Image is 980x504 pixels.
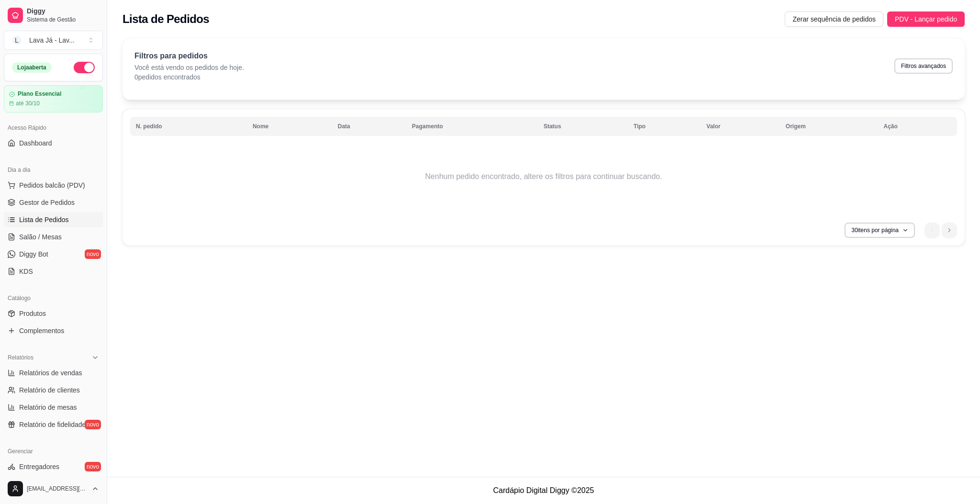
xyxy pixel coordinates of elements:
th: Status [538,117,628,136]
span: Relatório de mesas [19,403,77,412]
p: 0 pedidos encontrados [134,72,244,82]
th: Ação [878,117,957,136]
span: PDV - Lançar pedido [895,14,957,24]
div: Acesso Rápido [4,120,103,135]
article: até 30/10 [16,100,40,107]
div: Catálogo [4,291,103,306]
span: Zerar sequência de pedidos [792,14,876,24]
a: Produtos [4,306,103,321]
span: L [12,35,22,45]
button: Alterar Status [74,62,95,73]
a: Diggy Botnovo [4,246,103,262]
div: Loja aberta [12,62,52,73]
button: PDV - Lançar pedido [887,11,965,27]
button: Filtros avançados [894,58,953,74]
button: 30itens por página [845,223,915,238]
th: Nome [247,117,332,136]
span: KDS [19,267,33,276]
span: Salão / Mesas [19,232,62,242]
button: Zerar sequência de pedidos [785,11,883,27]
p: Filtros para pedidos [134,50,244,62]
th: Valor [701,117,780,136]
span: Complementos [19,326,64,336]
a: Dashboard [4,135,103,151]
th: Data [332,117,406,136]
a: Relatório de fidelidadenovo [4,417,103,432]
span: Diggy [27,7,99,16]
footer: Cardápio Digital Diggy © 2025 [107,477,980,504]
a: Complementos [4,323,103,338]
button: [EMAIL_ADDRESS][DOMAIN_NAME] [4,477,103,500]
a: KDS [4,264,103,279]
div: Dia a dia [4,162,103,178]
div: Lava Já - Lav ... [29,35,75,45]
a: Lista de Pedidos [4,212,103,227]
article: Plano Essencial [18,90,61,98]
span: Relatórios [8,354,33,361]
li: next page button [942,223,957,238]
a: Salão / Mesas [4,229,103,245]
p: Você está vendo os pedidos de hoje. [134,63,244,72]
nav: pagination navigation [920,218,962,243]
span: Pedidos balcão (PDV) [19,180,85,190]
a: Relatório de clientes [4,382,103,398]
th: Origem [780,117,878,136]
a: DiggySistema de Gestão [4,4,103,27]
span: Sistema de Gestão [27,16,99,23]
span: Relatórios de vendas [19,368,82,378]
span: [EMAIL_ADDRESS][DOMAIN_NAME] [27,485,88,493]
button: Select a team [4,31,103,50]
a: Plano Essencialaté 30/10 [4,85,103,112]
td: Nenhum pedido encontrado, altere os filtros para continuar buscando. [130,138,957,215]
span: Lista de Pedidos [19,215,69,224]
th: Pagamento [406,117,538,136]
h2: Lista de Pedidos [122,11,209,27]
button: Pedidos balcão (PDV) [4,178,103,193]
a: Relatórios de vendas [4,365,103,381]
span: Gestor de Pedidos [19,198,75,207]
a: Relatório de mesas [4,400,103,415]
span: Dashboard [19,138,52,148]
span: Relatório de fidelidade [19,420,86,429]
span: Produtos [19,309,46,318]
span: Relatório de clientes [19,385,80,395]
span: Diggy Bot [19,249,48,259]
th: Tipo [628,117,701,136]
th: N. pedido [130,117,247,136]
a: Gestor de Pedidos [4,195,103,210]
div: Gerenciar [4,444,103,459]
a: Entregadoresnovo [4,459,103,474]
span: Entregadores [19,462,59,471]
